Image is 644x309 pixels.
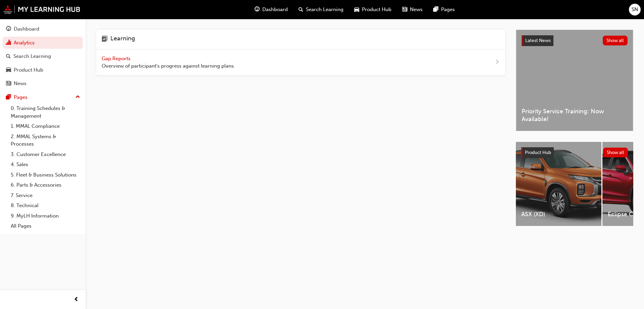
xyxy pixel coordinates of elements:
[8,149,83,160] a: 3. Customer Excellence
[8,211,83,221] a: 9. MyLH Information
[428,3,460,16] a: pages-iconPages
[525,150,551,155] span: Product Hub
[6,40,11,46] span: chart-icon
[522,108,628,123] span: Priority Service Training: Now Available!
[8,170,83,180] a: 5. Fleet & Business Solutions
[6,26,11,32] span: guage-icon
[13,52,51,60] div: Search Learning
[255,5,260,14] span: guage-icon
[629,4,641,15] button: SN
[102,62,235,70] span: Overview of participant's progress against learning plans.
[8,159,83,170] a: 4. Sales
[8,103,83,121] a: 0. Training Schedules & Management
[521,147,628,158] a: Product HubShow all
[8,131,83,149] a: 2. MMAL Systems & Processes
[6,67,11,73] span: car-icon
[402,5,407,14] span: news-icon
[102,55,132,62] span: Gap Reports
[14,80,26,87] div: News
[8,200,83,211] a: 8. Technical
[306,6,343,13] span: Search Learning
[6,81,11,87] span: news-icon
[110,35,135,44] h4: Learning
[632,6,638,13] span: SN
[516,30,633,131] a: Latest NewsShow allPriority Service Training: Now Available!
[3,23,83,35] a: Dashboard
[6,94,11,101] span: pages-icon
[14,25,39,33] div: Dashboard
[74,296,79,304] span: prev-icon
[14,93,28,101] div: Pages
[3,64,83,76] a: Product Hub
[603,36,628,45] button: Show all
[362,6,391,13] span: Product Hub
[8,180,83,190] a: 6. Parts & Accessories
[96,49,505,76] a: Gap Reports Overview of participant's progress against learning plans.next-icon
[3,37,83,49] a: Analytics
[262,6,288,13] span: Dashboard
[3,5,80,14] img: mmal
[14,66,43,74] div: Product Hub
[441,6,455,13] span: Pages
[8,121,83,131] a: 1. MMAL Compliance
[3,91,83,104] button: Pages
[293,3,349,16] a: search-iconSearch Learning
[354,5,359,14] span: car-icon
[522,35,628,46] a: Latest NewsShow all
[8,221,83,231] a: All Pages
[8,190,83,201] a: 7. Service
[299,5,303,14] span: search-icon
[249,3,293,16] a: guage-iconDashboard
[349,3,397,16] a: car-iconProduct Hub
[516,142,601,226] a: ASX (XD)
[433,5,438,14] span: pages-icon
[3,50,83,63] a: Search Learning
[75,93,80,102] span: up-icon
[397,3,428,16] a: news-iconNews
[525,38,551,43] span: Latest News
[3,22,83,91] button: DashboardAnalyticsSearch LearningProduct HubNews
[495,58,500,67] span: next-icon
[6,53,11,60] span: search-icon
[3,77,83,90] a: News
[410,6,423,13] span: News
[603,148,628,157] button: Show all
[521,210,596,218] span: ASX (XD)
[102,35,108,44] span: learning-icon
